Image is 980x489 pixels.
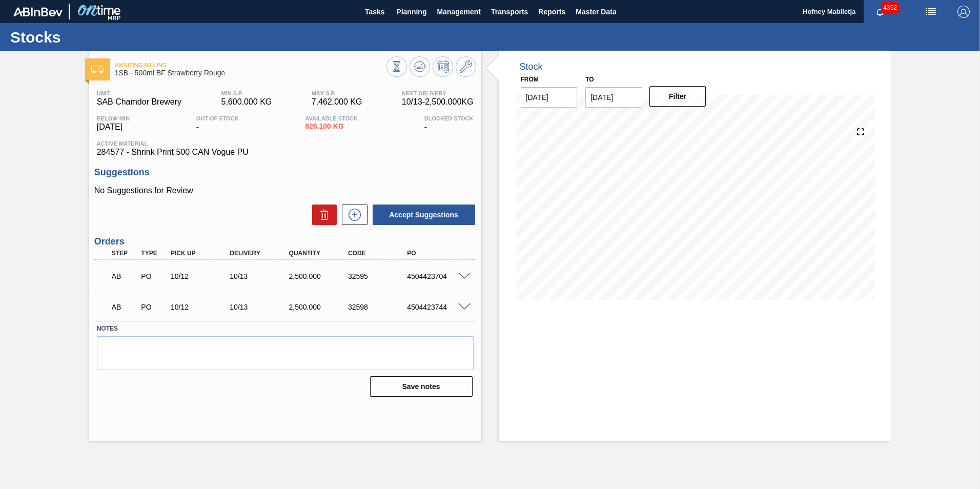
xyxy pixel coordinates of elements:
span: SAB Chamdor Brewery [97,97,181,107]
span: 5,600.000 KG [221,97,272,107]
div: Awaiting Billing [109,265,140,288]
div: Type [138,250,169,257]
div: 10/12/2025 [168,303,234,311]
h1: Stocks [10,31,192,43]
h3: Orders [94,236,476,247]
span: [DATE] [97,123,130,132]
span: MAX S.P. [312,90,362,96]
p: AB [112,272,137,280]
span: 4352 [881,2,899,13]
button: Schedule Inventory [433,56,453,77]
input: mm/dd/yyyy [521,87,578,108]
label: Notes [97,321,474,336]
button: Notifications [864,5,896,19]
span: Available Stock [305,115,358,121]
div: Quantity [287,250,353,257]
div: 32595 [345,272,412,280]
button: Accept Suggestions [373,205,475,225]
div: New suggestion [337,205,367,225]
div: 4504423704 [404,272,471,280]
span: Tasks [363,6,386,18]
div: - [194,115,241,132]
div: 32598 [345,303,412,311]
button: Update Chart [410,56,430,77]
span: 7,462.000 KG [312,97,362,107]
div: 10/12/2025 [168,272,234,280]
span: Management [437,6,481,18]
div: Awaiting Billing [109,296,140,318]
span: MIN S.P. [221,90,272,96]
span: Out Of Stock [196,115,239,121]
span: Active Material [97,140,474,147]
button: Filter [649,86,706,107]
div: - [422,115,476,132]
img: Logout [957,6,970,18]
span: Planning [396,6,426,18]
span: 826.100 KG [305,123,358,130]
label: to [585,76,594,83]
div: 2,500.000 [287,303,353,311]
p: AB [112,303,137,311]
div: Purchase order [138,303,169,311]
div: Delete Suggestions [307,205,337,225]
span: Master Data [576,6,616,18]
p: No Suggestions for Review [94,186,476,195]
span: Awaiting Billing [115,62,386,68]
img: Ícone [91,66,104,73]
button: Go to Master Data / General [456,56,476,77]
div: 2,500.000 [287,272,353,280]
span: 1SB - 500ml BF Strawberry Rouge [115,69,386,77]
span: Blocked Stock [424,115,474,121]
div: Stock [520,62,543,72]
img: TNhmsLtSVTkK8tSr43FrP2fwEKptu5GPRR3wAAAABJRU5ErkJggg== [13,7,63,16]
span: 10/13 - 2,500.000 KG [402,97,474,107]
div: Pick up [168,250,234,257]
input: mm/dd/yyyy [585,87,642,108]
button: Save notes [370,376,473,397]
span: Transports [491,6,528,18]
div: Purchase order [138,272,169,280]
div: 4504423744 [404,303,471,311]
div: Accept Suggestions [367,203,476,226]
span: Unit [97,90,181,96]
h3: Suggestions [94,167,476,178]
span: Reports [538,6,565,18]
div: Code [345,250,412,257]
label: From [521,76,539,83]
img: userActions [925,6,937,18]
div: PO [404,250,471,257]
div: Step [109,250,140,257]
div: 10/13/2025 [227,272,293,280]
span: Next Delivery [402,90,474,96]
div: 10/13/2025 [227,303,293,311]
span: Below Min [97,115,130,121]
button: Stocks Overview [386,56,407,77]
span: 284577 - Shrink Print 500 CAN Vogue PU [97,148,474,157]
div: Delivery [227,250,293,257]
